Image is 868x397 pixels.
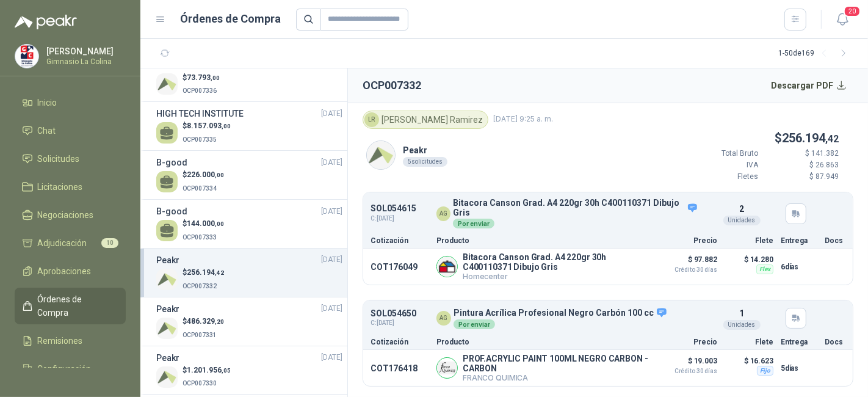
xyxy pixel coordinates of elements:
[321,206,342,217] span: [DATE]
[183,185,217,192] span: OCP007334
[725,354,773,368] p: $ 16.623
[685,129,839,148] p: $
[453,198,698,217] p: Bitacora Canson Grad. A4 220gr 30h C400110371 Dibujo Gris
[215,269,224,276] span: ,42
[183,169,224,181] p: $
[183,380,217,387] span: OCP007330
[756,264,773,274] div: Flex
[436,338,649,346] p: Producto
[765,148,839,159] p: $ 141.382
[685,148,758,159] p: Total Bruto
[364,112,379,127] div: LR
[685,159,758,171] p: IVA
[38,208,94,222] span: Negociaciones
[156,156,187,169] h3: B-good
[183,283,217,290] span: OCP007332
[38,293,114,319] span: Órdenes de Compra
[38,180,83,194] span: Licitaciones
[187,219,224,228] span: 144.000
[321,303,342,315] span: [DATE]
[463,272,649,281] p: Homecenter
[403,144,447,157] p: Peakr
[38,124,56,137] span: Chat
[371,309,416,318] p: SOL054650
[778,44,853,64] div: 1 - 50 de 169
[723,216,761,225] div: Unidades
[183,72,220,84] p: $
[222,123,231,129] span: ,00
[463,373,649,382] p: FRANCO QUIMICA
[156,253,179,267] h3: Peakr
[371,338,429,346] p: Cotización
[156,59,342,97] a: Peakr[DATE] Company Logo$73.793,00OCP007336
[656,354,717,374] p: $ 19.003
[656,267,717,273] span: Crédito 30 días
[781,361,817,376] p: 5 días
[156,156,342,194] a: B-good[DATE] $226.000,00OCP007334
[46,58,123,65] p: Gimnasio La Colina
[463,354,649,373] p: PROF.ACRYLIC PAINT 100ML NEGRO CARBON - CARBON
[183,120,231,132] p: $
[723,320,761,330] div: Unidades
[436,237,649,244] p: Producto
[156,205,187,218] h3: B-good
[183,218,224,230] p: $
[371,262,429,272] p: COT176049
[739,307,744,320] p: 1
[15,329,126,352] a: Remisiones
[38,152,80,166] span: Solicitudes
[222,367,231,374] span: ,05
[187,170,224,179] span: 226.000
[463,252,649,272] p: Bitacora Canson Grad. A4 220gr 30h C400110371 Dibujo Gris
[757,366,773,376] div: Fijo
[183,316,224,327] p: $
[825,133,839,145] span: ,42
[765,73,854,98] button: Descargar PDF
[156,269,178,290] img: Company Logo
[38,334,83,348] span: Remisiones
[15,147,126,170] a: Solicitudes
[321,254,342,266] span: [DATE]
[15,357,126,381] a: Configuración
[363,77,421,94] h2: OCP007332
[187,317,224,326] span: 486.329
[101,238,118,248] span: 10
[367,141,395,169] img: Company Logo
[371,363,429,373] p: COT176418
[15,231,126,255] a: Adjudicación10
[725,237,773,244] p: Flete
[765,159,839,171] p: $ 26.863
[211,75,220,81] span: ,00
[454,307,667,318] p: Pintura Acrílica Profesional Negro Carbón 100 cc
[454,319,495,329] div: Por enviar
[187,73,220,82] span: 73.793
[38,236,87,250] span: Adjudicación
[437,257,457,277] img: Company Logo
[493,114,553,125] span: [DATE] 9:25 a. m.
[15,288,126,324] a: Órdenes de Compra
[38,362,92,376] span: Configuración
[156,253,342,292] a: Peakr[DATE] Company Logo$256.194,42OCP007332
[739,202,744,216] p: 2
[156,205,342,243] a: B-good[DATE] $144.000,00OCP007333
[321,108,342,120] span: [DATE]
[183,136,217,143] span: OCP007335
[371,204,416,213] p: SOL054615
[363,111,488,129] div: [PERSON_NAME] Ramirez
[781,338,817,346] p: Entrega
[156,73,178,95] img: Company Logo
[215,220,224,227] span: ,00
[725,338,773,346] p: Flete
[321,352,342,363] span: [DATE]
[156,366,178,388] img: Company Logo
[15,91,126,114] a: Inicio
[183,87,217,94] span: OCP007336
[436,311,451,326] div: AG
[215,172,224,178] span: ,00
[15,203,126,227] a: Negociaciones
[725,252,773,267] p: $ 14.280
[183,332,217,338] span: OCP007331
[15,45,38,68] img: Company Logo
[371,318,416,328] span: C: [DATE]
[371,237,429,244] p: Cotización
